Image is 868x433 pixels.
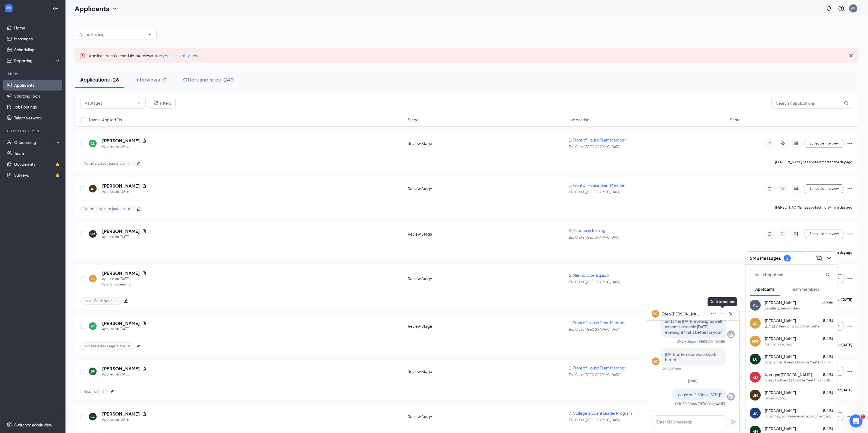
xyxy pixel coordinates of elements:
p: [PERSON_NAME] has applied more than . [775,160,853,167]
button: Schedule Interview [805,184,843,193]
svg: Cross [114,299,119,303]
svg: Error [79,52,86,59]
button: Schedule Interview [805,230,843,238]
svg: Company [728,393,734,400]
span: [PERSON_NAME] [765,390,796,395]
span: Eau Claire ([GEOGRAPHIC_DATA]) [569,190,622,194]
span: Eau Claire ([GEOGRAPHIC_DATA]) [569,373,622,377]
h5: [PERSON_NAME] [102,270,140,276]
a: Talent Network [14,112,61,123]
svg: Tag [780,232,786,236]
span: Eau Claire ([GEOGRAPHIC_DATA]) [569,280,622,284]
a: SurveysCrown [14,170,61,181]
span: [PERSON_NAME] [765,426,796,431]
div: SMS 9:52pm [662,367,681,371]
div: Hiring [7,71,60,76]
h5: [PERSON_NAME] [102,320,140,326]
div: [DATE] afternoon would work better [765,324,821,329]
svg: Document [142,229,147,233]
span: Applicants [755,287,775,291]
div: DJ [753,356,757,362]
svg: Company [728,331,734,338]
svg: ActiveChat [793,232,799,236]
span: Stage [408,117,419,122]
div: Onboarding [14,140,56,145]
span: Not interested - reject later [84,161,126,166]
div: Review Stage [408,414,566,419]
svg: Document [142,366,147,371]
b: a day ago [837,251,852,255]
div: Review Stage [408,141,566,146]
div: Review Stage [408,276,566,281]
svg: ActiveTag [780,187,786,191]
svg: QuestionInfo [838,5,845,12]
span: Eau Claire ([GEOGRAPHIC_DATA]) [569,418,622,422]
div: EC [654,359,658,364]
span: Not interested - reject later [84,344,126,348]
div: Applied on [DATE] [102,417,147,422]
span: [DATE] [823,336,833,340]
span: Name · Applied On [89,117,122,122]
svg: ChevronDown [137,101,141,105]
span: Eau Claire ([GEOGRAPHIC_DATA]) [569,327,622,332]
span: [DATE] [823,318,833,322]
h5: [PERSON_NAME] [102,228,140,234]
span: 1. Front of House Team Member [569,137,626,142]
svg: Ellipses [847,275,853,282]
div: Hi Sydney, you've received a document signature request from [DEMOGRAPHIC_DATA]-fil-A. Please rev... [765,414,833,419]
div: SMS 10:26am [675,402,696,406]
span: • [PERSON_NAME] [696,339,725,344]
svg: Cross [127,207,131,211]
a: Add your availability now [155,53,198,58]
span: Korrigan [PERSON_NAME] [765,372,812,377]
div: 2 [786,256,788,260]
div: Reporting [14,58,61,63]
span: Reach out [84,389,100,394]
h5: [PERSON_NAME] [102,138,140,144]
span: edit [136,344,140,348]
div: SA [753,410,758,416]
svg: Document [142,271,147,275]
div: SMS 9:35pm [677,339,696,344]
span: [PERSON_NAME] [765,300,796,305]
input: Search applicant [750,269,815,280]
svg: ChevronDown [148,32,152,37]
a: Applicants [14,80,61,91]
b: [DATE] [841,343,852,347]
svg: Ellipses [847,323,853,329]
span: 2 [861,414,865,419]
svg: Note [766,232,773,236]
a: Messages [14,33,61,44]
div: CC [90,414,95,419]
svg: Cross [101,389,105,394]
div: Spanish-speaking [102,282,147,287]
div: ZL [91,276,95,281]
svg: MagnifyingGlass [844,101,848,105]
span: 7. College Student Leader Program [569,411,632,416]
input: All Stages [85,100,135,106]
div: Sounds good. [765,396,787,401]
div: Applied on [DATE] [102,276,147,282]
div: MW [752,338,759,344]
b: a day ago [837,160,852,164]
div: BP [91,369,95,374]
div: Applied on [DATE] [102,326,147,332]
svg: Note [766,141,773,146]
span: [PERSON_NAME] [765,354,796,359]
b: [DATE] [841,297,852,302]
svg: ActiveChat [793,141,799,146]
div: Review Stage [408,231,566,237]
b: a day ago [837,205,852,209]
div: Review Stage [408,323,566,329]
button: Ellipses [709,309,718,318]
svg: Document [142,321,147,326]
button: Cross [726,309,735,318]
svg: ActiveTag [780,141,786,146]
div: KD [753,374,758,380]
h1: Applicants [75,4,109,13]
span: [DATE] afternoon would work better [665,352,716,362]
svg: Document [142,412,147,416]
div: Offers and hires · 240 [183,76,234,83]
svg: Ellipses [847,413,853,420]
svg: Plane [730,419,737,425]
